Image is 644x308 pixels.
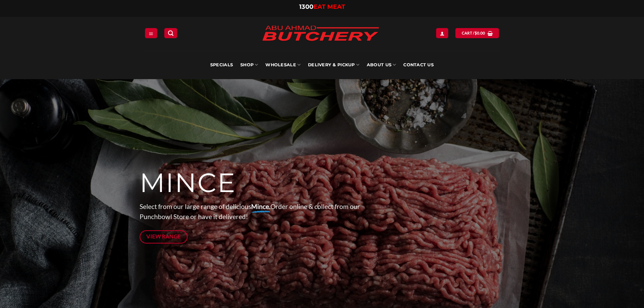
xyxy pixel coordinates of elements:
span: $ [475,30,477,36]
a: Search [164,28,177,38]
a: Specials [210,51,233,79]
a: View Range [140,230,188,243]
a: Wholesale [265,51,301,79]
span: Cart / [462,30,485,36]
a: 1300EAT MEAT [299,3,345,10]
span: MINCE [140,167,236,199]
bdi: 0.00 [475,31,485,35]
a: Menu [145,28,157,38]
a: About Us [367,51,396,79]
strong: Mince. [251,203,270,210]
img: Abu Ahmad Butchery [256,21,385,47]
a: Delivery & Pickup [308,51,359,79]
span: 1300 [299,3,313,10]
a: View cart [455,28,499,38]
span: Select from our large range of delicious Order online & collect from our Punchbowl Store or have ... [140,203,360,221]
a: SHOP [240,51,258,79]
a: Contact Us [403,51,434,79]
a: Login [436,28,448,38]
span: View Range [146,232,181,241]
span: EAT MEAT [313,3,345,10]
